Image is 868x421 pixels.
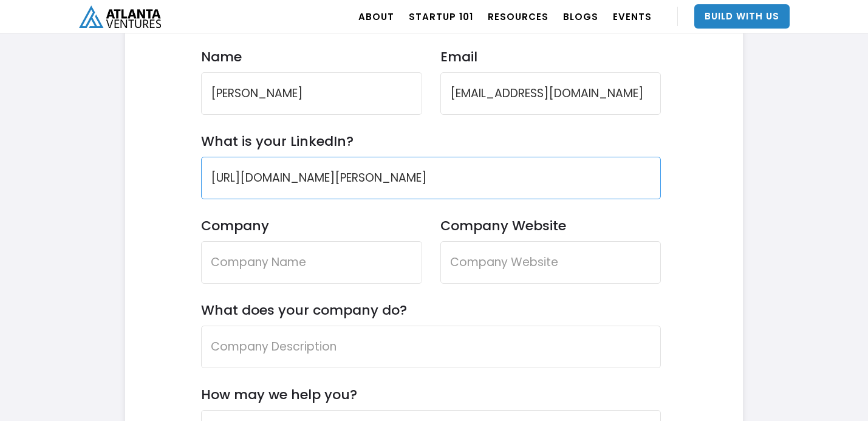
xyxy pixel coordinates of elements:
[201,386,357,403] label: How may we help you?
[201,72,422,115] input: Full Name
[201,326,661,368] input: Company Description
[201,49,422,65] label: Name
[694,4,790,29] a: Build With Us
[201,302,407,318] label: What does your company do?
[201,217,422,234] label: Company
[201,241,422,284] input: Company Name
[440,241,661,284] input: Company Website
[440,49,661,65] label: Email
[201,157,661,199] input: LinkedIn
[440,72,661,115] input: Company Email
[440,217,661,234] label: Company Website
[201,133,354,149] label: What is your LinkedIn?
